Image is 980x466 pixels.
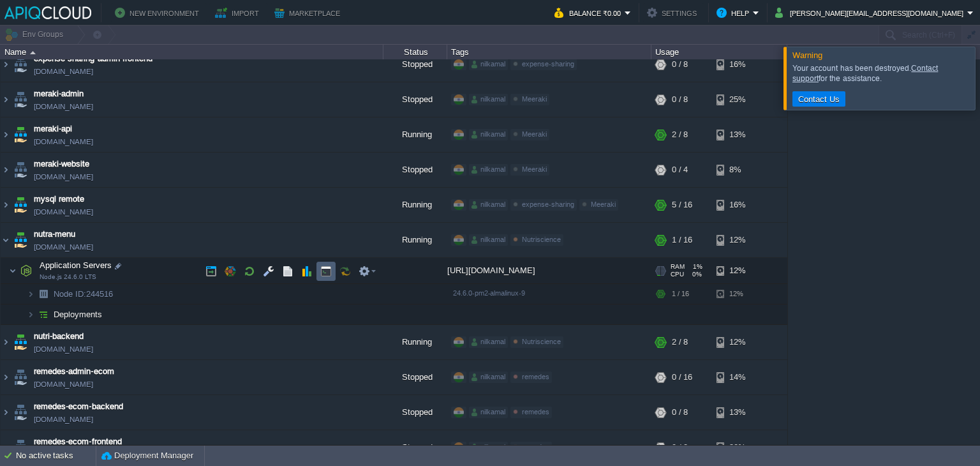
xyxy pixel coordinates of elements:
[383,120,447,154] div: Running
[34,307,52,327] img: AMDAwAAAACH5BAEAAAAALAAAAAABAAEAAAICRAEAOw==
[716,5,753,20] button: Help
[34,403,123,416] span: remedes-ecom-backend
[11,120,29,154] img: AMDAwAAAACH5BAEAAAAALAAAAAABAAEAAAICRAEAOw==
[1,45,383,59] div: Name
[27,287,34,306] img: AMDAwAAAACH5BAEAAAAALAAAAAABAAEAAAICRAEAOw==
[9,260,17,286] img: AMDAwAAAACH5BAEAAAAALAAAAAABAAEAAAICRAEAOw==
[453,292,525,299] span: 24.6.0-pm2-almalinux-9
[115,5,203,20] button: New Environment
[383,190,447,225] div: Running
[54,292,86,301] span: Node ID:
[34,287,52,306] img: AMDAwAAAACH5BAEAAAAALAAAAAABAAEAAAICRAEAOw==
[522,63,574,70] span: expense-sharing
[34,368,114,380] a: remedes-admin-ecom
[34,173,93,186] a: [DOMAIN_NAME]
[672,327,688,362] div: 2 / 8
[34,208,93,221] span: [DOMAIN_NAME]
[469,132,508,143] div: nilkamal
[469,202,508,213] div: nilkamal
[1,225,11,260] img: AMDAwAAAACH5BAEAAAAALAAAAAABAAEAAAICRAEAOw==
[469,444,508,456] div: nilkamal
[652,45,787,59] div: Usage
[716,327,758,362] div: 12%
[672,190,692,225] div: 5 / 16
[647,5,701,20] button: Settings
[383,327,447,362] div: Running
[671,266,685,273] span: RAM
[522,133,547,140] span: Meeraki
[716,287,758,306] div: 12%
[1,398,11,432] img: AMDAwAAAACH5BAEAAAAALAAAAAABAAEAAAICRAEAOw==
[716,85,758,119] div: 25%
[792,50,822,60] span: Warning
[11,225,29,260] img: AMDAwAAAACH5BAEAAAAALAAAAAABAAEAAAICRAEAOw==
[383,225,447,260] div: Running
[34,345,93,358] a: [DOMAIN_NAME]
[1,50,11,84] img: AMDAwAAAACH5BAEAAAAALAAAAAABAAEAAAICRAEAOw==
[672,363,692,397] div: 0 / 16
[469,96,508,108] div: nilkamal
[38,263,114,273] a: Application ServersNode.js 24.6.0 LTS
[383,398,447,432] div: Stopped
[716,225,758,260] div: 12%
[11,190,29,225] img: AMDAwAAAACH5BAEAAAAALAAAAAABAAEAAAICRAEAOw==
[1,190,11,225] img: AMDAwAAAACH5BAEAAAAALAAAAAABAAEAAAICRAEAOw==
[11,50,29,84] img: AMDAwAAAACH5BAEAAAAALAAAAAABAAEAAAICRAEAOw==
[34,138,93,151] a: [DOMAIN_NAME]
[469,374,508,386] div: nilkamal
[1,155,11,190] img: AMDAwAAAACH5BAEAAAAALAAAAAABAAEAAAICRAEAOw==
[672,225,692,260] div: 1 / 16
[34,160,89,173] span: meraki-website
[792,63,972,84] div: Your account has been destroyed. for the assistance.
[1,327,11,362] img: AMDAwAAAACH5BAEAAAAALAAAAAABAAEAAAICRAEAOw==
[34,333,84,345] a: nutri-backend
[34,90,84,103] a: meraki-admin
[11,363,29,397] img: AMDAwAAAACH5BAEAAAAALAAAAAABAAEAAAICRAEAOw==
[716,50,758,84] div: 16%
[274,5,344,20] button: Marketplace
[34,103,93,116] a: [DOMAIN_NAME]
[469,167,508,178] div: nilkamal
[447,260,651,286] div: [URL][DOMAIN_NAME]
[672,85,688,119] div: 0 / 8
[11,85,29,119] img: AMDAwAAAACH5BAEAAAAALAAAAAABAAEAAAICRAEAOw==
[522,168,547,176] span: Meeraki
[11,327,29,362] img: AMDAwAAAACH5BAEAAAAALAAAAAABAAEAAAICRAEAOw==
[591,203,616,211] span: Meeraki
[1,363,11,397] img: AMDAwAAAACH5BAEAAAAALAAAAAABAAEAAAICRAEAOw==
[716,190,758,225] div: 16%
[383,155,447,190] div: Stopped
[672,50,688,84] div: 0 / 8
[689,273,702,281] span: 0%
[522,238,561,246] span: Nutriscience
[716,398,758,432] div: 13%
[672,155,688,190] div: 0 / 4
[1,85,11,119] img: AMDAwAAAACH5BAEAAAAALAAAAAABAAEAAAICRAEAOw==
[34,230,75,243] a: nutra-menu
[383,363,447,397] div: Stopped
[17,260,35,286] img: AMDAwAAAACH5BAEAAAAALAAAAAABAAEAAAICRAEAOw==
[1,120,11,154] img: AMDAwAAAACH5BAEAAAAALAAAAAABAAEAAAICRAEAOw==
[522,203,574,211] span: expense-sharing
[52,291,115,302] a: Node ID:244516
[11,155,29,190] img: AMDAwAAAACH5BAEAAAAALAAAAAABAAEAAAICRAEAOw==
[34,243,93,256] a: [DOMAIN_NAME]
[34,380,93,393] a: [DOMAIN_NAME]
[30,51,36,54] img: AMDAwAAAACH5BAEAAAAALAAAAAABAAEAAAICRAEAOw==
[16,446,96,466] div: No active tasks
[672,398,688,432] div: 0 / 8
[522,410,549,418] span: remedes
[34,438,122,451] a: remedes-ecom-frontend
[554,5,625,20] button: Balance ₹0.00
[469,61,508,73] div: nilkamal
[34,55,152,68] span: expense-sharing-admin-frontend
[27,307,34,327] img: AMDAwAAAACH5BAEAAAAALAAAAAABAAEAAAICRAEAOw==
[34,195,84,208] span: mysql remote
[716,260,758,286] div: 12%
[34,416,93,428] a: [DOMAIN_NAME]
[469,409,508,421] div: nilkamal
[52,312,104,322] span: Deployments
[672,287,689,306] div: 1 / 16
